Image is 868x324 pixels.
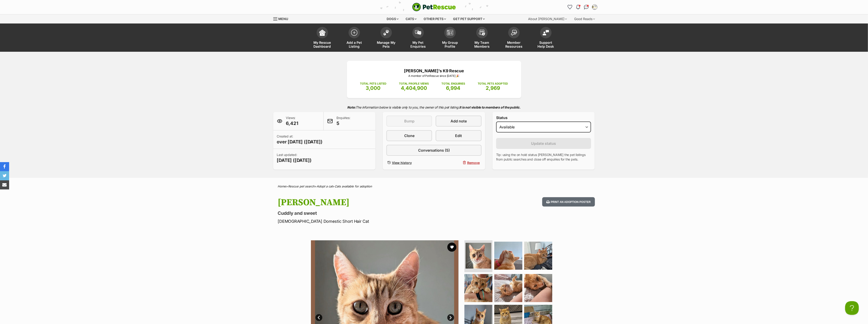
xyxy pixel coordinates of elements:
[266,185,602,188] div: > > >
[531,141,556,146] span: Update status
[386,130,432,141] a: Clone
[366,85,381,91] span: 3,000
[412,3,456,11] a: PetRescue
[344,41,365,48] span: Add a Pet Listing
[543,30,549,35] img: help-desk-icon-fdf02630f3aa405de69fd3d07c3f3aa587a6932b1a1747fa1d2bba05be0121f9.svg
[524,274,552,302] img: Photo of Ricky
[525,14,570,23] div: About [PERSON_NAME]
[399,82,429,86] p: TOTAL PROFILE VIEWS
[845,301,859,315] iframe: Help Scout Beacon - Open
[511,30,517,36] img: member-resources-icon-8e73f808a243e03378d46382f2149f9095a855e16c252ad45f914b54edf8863c.svg
[576,5,580,9] img: notifications-46538b983faf8c2785f20acdc204bb7945ddae34d4c08c2a6579f10ce5e182be.svg
[278,210,471,216] p: Cuddly and sweet
[420,14,449,23] div: Other pets
[566,3,574,11] a: Favourites
[434,25,466,52] a: My Group Profile
[571,14,598,23] div: Good Reads
[584,5,589,9] img: chat-41dd97257d64d25036548639549fe6c8038ab92f7586957e7f3b1b290dea8141.svg
[286,116,298,127] p: Views:
[383,14,402,23] div: Dogs
[401,85,427,91] span: 4,404,900
[402,25,434,52] a: My Pet Enquiries
[370,25,402,52] a: Manage My Pets
[312,41,333,48] span: My Rescue Dashboard
[466,243,491,269] img: Photo of Ricky
[478,82,508,86] p: TOTAL PETS ADOPTED
[542,197,595,207] button: Print an adoption poster
[591,3,598,11] button: My account
[446,85,461,91] span: 6,994
[336,116,350,127] p: Enquiries:
[306,25,338,52] a: My Rescue Dashboard
[441,82,465,86] p: TOTAL ENQUIRIES
[436,159,481,166] button: Remove
[498,25,530,52] a: Member Resources
[486,85,500,91] span: 2,969
[575,3,582,11] button: Notifications
[472,41,492,48] span: My Team Members
[583,3,590,11] a: Conversations
[436,116,481,127] a: Add note
[273,14,292,23] a: Menu
[436,130,481,141] a: Edit
[354,74,514,78] p: A member of PetRescue since [DATE] 🎉
[530,25,562,52] a: Support Help Desk
[440,41,460,48] span: My Group Profile
[354,68,514,74] p: [PERSON_NAME]'s K9 Rescue
[402,14,420,23] div: Cats
[466,25,498,52] a: My Team Members
[286,120,298,127] span: 6,421
[412,3,456,11] img: logo-cat-932fe2b9b8326f06289b0f2fb663e598f794de774fb13d1741a6617ecf9a85b4.svg
[277,157,312,163] span: [DATE] ([DATE])
[496,153,591,162] p: Tip: using the on hold status [PERSON_NAME] the pet listings from public searches and close off e...
[386,145,482,156] a: Conversations (5)
[277,153,312,163] p: Last updated:
[404,133,414,138] span: Clone
[566,3,598,11] ul: Account quick links
[376,41,396,48] span: Manage My Pets
[451,118,467,124] span: Add note
[279,17,288,21] span: Menu
[447,30,453,35] img: group-profile-icon-3fa3cf56718a62981997c0bc7e787c4b2cf8bcc04b72c1350f741eb67cf2f40e.svg
[464,274,493,302] img: Photo of Ricky
[467,160,480,165] span: Remove
[408,41,428,48] span: My Pet Enquiries
[315,314,322,321] a: Prev
[524,242,552,270] img: Photo of Ricky
[278,218,471,224] p: [DEMOGRAPHIC_DATA] Domestic Short Hair Cat
[450,14,488,23] div: Get pet support
[459,105,521,109] strong: It is not visible to members of the public.
[496,138,591,149] button: Update status
[317,184,333,188] a: Adopt a cat
[288,184,315,188] a: Rescue pet search
[360,82,386,86] p: TOTAL PETS LISTED
[278,184,286,188] a: Home
[418,148,450,153] span: Conversations (5)
[383,30,389,36] img: manage-my-pets-icon-02211641906a0b7f246fdf0571729dbe1e7629f14944591b6c1af311fb30b64b.svg
[319,29,326,36] img: dashboard-icon-eb2f2d2d3e046f16d808141f083e7271f6b2e854fb5c12c21221c1fb7104beca.svg
[404,118,414,124] span: Bump
[592,5,597,9] img: Merna Karam profile pic
[386,159,432,166] a: View history
[277,139,323,145] span: over [DATE] ([DATE])
[24,55,66,56] div: *T&Cs and exclusions at [DOMAIN_NAME]
[496,116,591,120] label: Status
[415,30,421,35] img: pet-enquiries-icon-7e3ad2cf08bfb03b45e93fb7055b45f3efa6380592205ae92323e6603595dc1f.svg
[392,160,412,165] span: View history
[338,25,370,52] a: Add a Pet Listing
[347,105,356,109] strong: Note:
[504,41,524,48] span: Member Resources
[386,116,432,127] button: Bump
[336,120,350,127] span: 5
[536,41,556,48] span: Support Help Desk
[479,30,485,36] img: team-members-icon-5396bd8760b3fe7c0b43da4ab00e1e3bb1a5d9ba89233759b79545d2d3fc5d0d.svg
[278,197,471,208] h1: [PERSON_NAME]
[335,184,372,188] a: Cats available for adoption
[455,133,462,138] span: Edit
[277,134,323,145] p: Created at:
[494,242,522,270] img: Photo of Ricky
[273,103,595,112] p: The information below is visible only to you, the owner of this pet listing.
[351,29,357,36] img: add-pet-listing-icon-0afa8454b4691262ce3f59096e99ab1cd57d4a30225e0717b998d2c9b9846f56.svg
[447,314,454,321] a: Next
[447,243,456,252] button: favourite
